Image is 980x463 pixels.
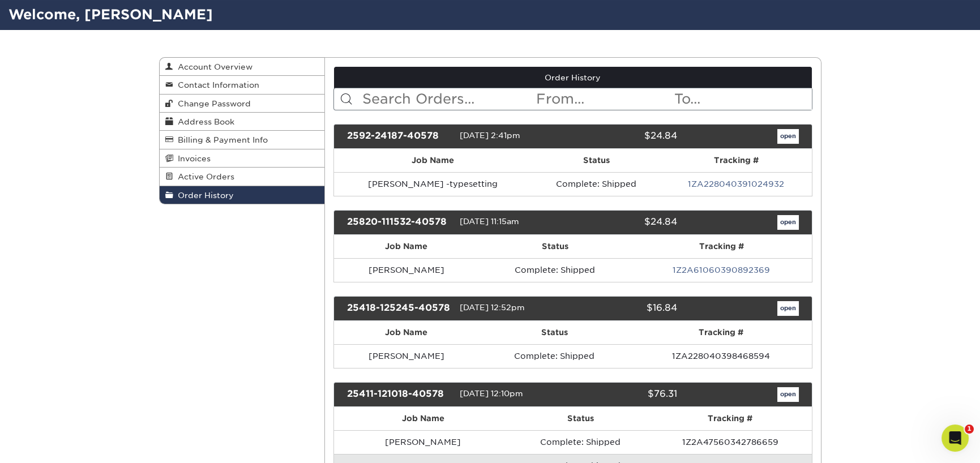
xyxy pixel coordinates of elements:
[673,88,811,110] input: To...
[673,265,770,275] a: 1Z2A61060390892369
[173,117,234,126] span: Address Book
[339,387,460,402] div: 25411-121018-40578
[160,58,325,76] a: Account Overview
[173,191,234,200] span: Order History
[479,258,631,282] td: Complete: Shipped
[339,301,460,316] div: 25418-125245-40578
[334,344,478,368] td: [PERSON_NAME]
[965,425,974,434] span: 1
[334,149,532,172] th: Job Name
[460,389,523,398] span: [DATE] 12:10pm
[334,258,479,282] td: [PERSON_NAME]
[688,179,784,188] a: 1ZA228040391024932
[334,172,532,196] td: [PERSON_NAME] -typesetting
[160,131,325,149] a: Billing & Payment Info
[361,88,535,110] input: Search Orders...
[460,303,525,312] span: [DATE] 12:52pm
[160,149,325,168] a: Invoices
[512,407,649,430] th: Status
[942,425,969,452] iframe: Intercom live chat
[334,67,812,88] a: Order History
[777,215,799,230] a: open
[532,172,660,196] td: Complete: Shipped
[160,113,325,131] a: Address Book
[173,154,211,163] span: Invoices
[564,387,686,402] div: $76.31
[631,235,812,258] th: Tracking #
[173,80,259,89] span: Contact Information
[649,407,811,430] th: Tracking #
[564,129,686,144] div: $24.84
[535,88,673,110] input: From...
[661,149,812,172] th: Tracking #
[478,344,630,368] td: Complete: Shipped
[460,217,519,226] span: [DATE] 11:15am
[564,215,686,230] div: $24.84
[334,321,478,344] th: Job Name
[649,430,811,454] td: 1Z2A47560342786659
[160,95,325,113] a: Change Password
[160,186,325,204] a: Order History
[479,235,631,258] th: Status
[339,215,460,230] div: 25820-111532-40578
[777,129,799,144] a: open
[478,321,630,344] th: Status
[334,235,479,258] th: Job Name
[173,135,268,144] span: Billing & Payment Info
[339,129,460,144] div: 2592-24187-40578
[160,168,325,186] a: Active Orders
[460,131,520,140] span: [DATE] 2:41pm
[631,344,812,368] td: 1ZA228040398468594
[512,430,649,454] td: Complete: Shipped
[173,172,234,181] span: Active Orders
[777,387,799,402] a: open
[173,99,251,108] span: Change Password
[334,430,512,454] td: [PERSON_NAME]
[631,321,812,344] th: Tracking #
[532,149,660,172] th: Status
[173,62,253,71] span: Account Overview
[777,301,799,316] a: open
[334,407,512,430] th: Job Name
[160,76,325,94] a: Contact Information
[564,301,686,316] div: $16.84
